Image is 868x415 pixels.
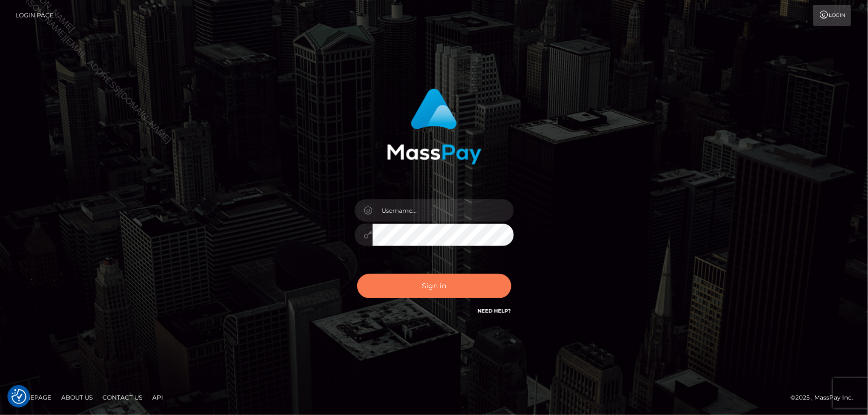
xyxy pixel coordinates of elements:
input: Username... [373,199,514,222]
img: MassPay Login [387,88,482,165]
a: Need Help? [478,308,511,314]
img: Revisit consent button [11,389,26,404]
a: Login Page [15,5,54,26]
button: Sign in [357,274,511,298]
a: About Us [57,390,96,405]
a: Login [813,5,851,26]
button: Consent Preferences [11,389,26,404]
a: Homepage [11,390,55,405]
a: API [148,390,167,405]
div: © 2025 , MassPay Inc. [790,392,861,403]
a: Contact Us [98,390,146,405]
